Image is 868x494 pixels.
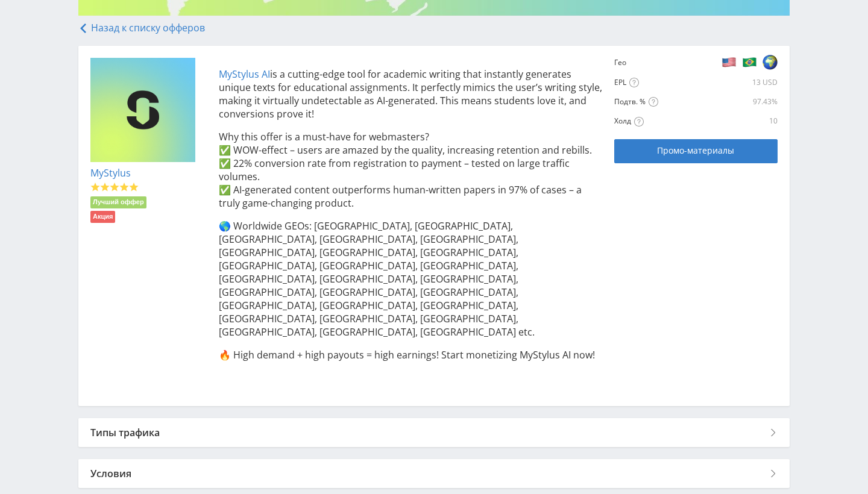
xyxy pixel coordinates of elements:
[78,21,205,34] a: Назад к списку офферов
[219,130,603,210] p: Why this offer is a must-have for webmasters? ✅ WOW-effect – users are amazed by the quality, inc...
[722,54,737,70] img: b2e5cb7c326a8f2fba0c03a72091f869.png
[657,146,734,155] span: Промо-материалы
[90,196,146,208] li: Лучший оффер
[78,418,790,447] div: Типы трафика
[219,348,603,361] p: 🔥 High demand + high payouts = high earnings! Start monetizing MyStylus AI now!
[614,97,722,107] div: Подтв. %
[614,78,653,88] div: EPL
[614,58,653,67] div: Гео
[656,78,778,87] div: 13 USD
[742,54,757,70] img: f6d4d8a03f8825964ffc357a2a065abb.png
[219,219,603,339] p: 🌎 Worldwide GEOs: [GEOGRAPHIC_DATA], [GEOGRAPHIC_DATA], [GEOGRAPHIC_DATA], [GEOGRAPHIC_DATA], [GE...
[219,67,603,120] p: is a cutting-edge tool for academic writing that instantly generates unique texts for educational...
[90,211,115,223] li: Акция
[725,97,778,107] div: 97.43%
[219,67,270,81] a: MyStylus AI
[614,116,722,127] div: Холд
[763,54,778,70] img: 8ccb95d6cbc0ca5a259a7000f084d08e.png
[725,116,778,126] div: 10
[614,139,777,163] a: Промо-материалы
[90,58,195,163] img: e836bfbd110e4da5150580c9a99ecb16.png
[78,459,790,488] div: Условия
[90,166,131,180] a: MyStylus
